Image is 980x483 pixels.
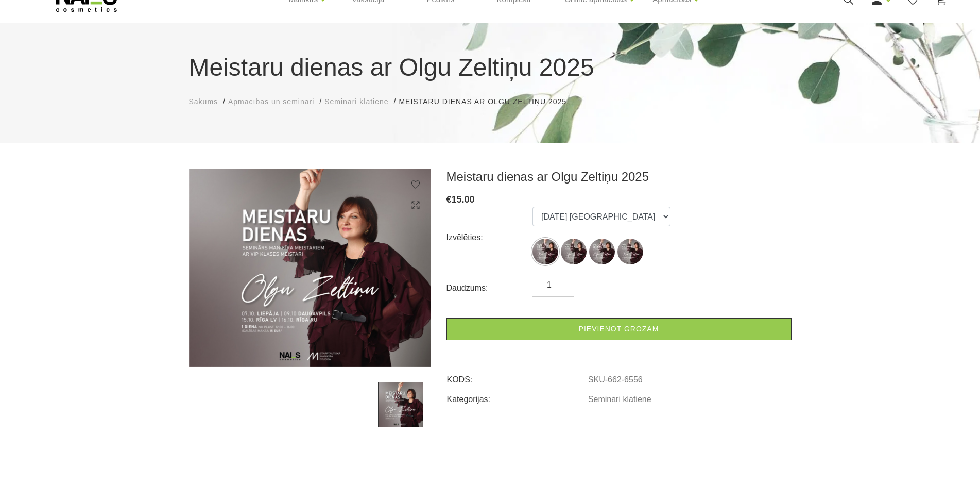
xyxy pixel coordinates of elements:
img: ... [532,239,558,264]
img: ... [189,169,431,367]
span: € [446,194,452,205]
li: Meistaru dienas ar Olgu Zeltiņu 2025 [399,96,577,107]
div: Daudzums: [446,280,533,296]
img: ... [561,239,587,264]
a: Pievienot grozam [446,318,792,340]
div: Izvēlēties: [446,229,533,246]
td: Kategorijas: [446,386,588,406]
a: Semināri klātienē [324,96,388,107]
span: Apmācības un semināri [228,97,314,106]
img: ... [617,239,643,264]
a: SKU-662-6556 [588,375,643,385]
a: Sākums [189,96,218,107]
span: Sākums [189,97,218,106]
img: ... [589,239,615,264]
span: 15.00 [452,194,475,205]
a: Apmācības un semināri [228,96,314,107]
span: Semināri klātienē [324,97,388,106]
h1: Meistaru dienas ar Olgu Zeltiņu 2025 [189,49,792,86]
td: KODS: [446,367,588,386]
a: Semināri klātienē [588,395,651,404]
img: ... [378,382,423,427]
h3: Meistaru dienas ar Olgu Zeltiņu 2025 [446,169,792,185]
